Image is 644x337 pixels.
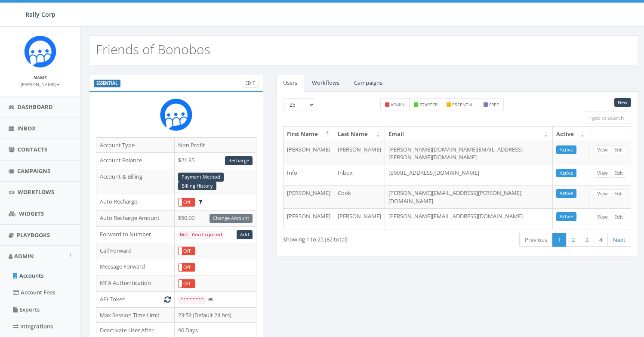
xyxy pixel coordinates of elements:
th: First Name: activate to sort column descending [283,127,334,142]
td: Call Forward [96,243,175,259]
label: Off [179,247,195,255]
a: View [594,169,611,178]
td: Cook [334,185,385,208]
a: Next [607,233,631,247]
a: Workflows [305,74,346,92]
a: View [594,213,611,222]
span: Widgets [19,210,44,217]
td: [PERSON_NAME] [283,185,334,208]
div: Showing 1 to 25 (82 total) [283,232,420,244]
td: Forward to Number [96,226,175,243]
img: Rally_Corp_Icon.png [160,99,192,131]
a: Recharge [225,156,253,165]
a: View [594,145,611,155]
td: [PERSON_NAME][EMAIL_ADDRESS][DOMAIN_NAME] [385,208,553,229]
th: Active: activate to sort column ascending [553,127,589,142]
a: Edit [611,189,626,198]
span: Playbooks [17,231,50,239]
td: [PERSON_NAME] [283,142,334,165]
label: Off [179,263,195,272]
span: Admin [14,252,34,260]
a: Active [556,145,576,155]
a: Edit [611,145,626,155]
a: Active [556,169,576,178]
td: Message Forward [96,259,175,275]
td: Auto Recharge Amount [96,210,175,227]
label: Off [179,198,195,207]
small: Name [34,74,47,80]
a: 3 [580,233,594,247]
td: Account Type [96,137,175,153]
td: [PERSON_NAME][DOMAIN_NAME][EMAIL_ADDRESS][PERSON_NAME][DOMAIN_NAME] [385,142,553,165]
span: Workflows [18,188,54,196]
span: Contacts [18,145,47,153]
div: OnOff [178,263,195,272]
a: Billing History [178,182,216,191]
td: [PERSON_NAME] [334,142,385,165]
th: Last Name: activate to sort column ascending [334,127,385,142]
a: Campaigns [347,74,389,92]
span: Enable to prevent campaign failure. [199,198,202,205]
td: MFA Authentication [96,275,175,292]
small: starter [419,102,438,108]
td: Account Balance [96,153,175,169]
td: $50.00 [175,210,256,227]
div: OnOff [178,247,195,256]
i: Generate New Token [164,297,171,302]
td: Inbox [334,165,385,186]
td: $21.35 [175,153,256,169]
a: Edit [242,79,259,88]
td: [PERSON_NAME] [334,208,385,229]
span: Campaigns [17,167,50,175]
td: Account & Billing [96,169,175,194]
a: Edit [611,213,626,222]
a: 2 [566,233,580,247]
div: OnOff [178,279,195,288]
a: Payment Method [178,173,224,182]
td: [PERSON_NAME] [283,208,334,229]
td: API Token [96,292,175,308]
a: Previous [519,233,553,247]
input: Type to search [584,111,631,124]
small: free [489,102,499,108]
span: Dashboard [17,103,53,111]
a: Edit [611,169,626,178]
a: 1 [552,233,567,247]
span: Inbox [17,124,36,132]
a: View [594,189,611,198]
a: Active [556,189,576,198]
td: Non Profit [175,137,256,153]
td: [PERSON_NAME][EMAIL_ADDRESS][PERSON_NAME][DOMAIN_NAME] [385,185,553,208]
a: [PERSON_NAME] [21,80,60,88]
small: admin [391,102,405,108]
td: [EMAIL_ADDRESS][DOMAIN_NAME] [385,165,553,186]
td: Auto Recharge [96,194,175,210]
img: Icon_1.png [24,35,56,68]
a: Add [237,230,253,239]
small: essential [452,102,475,108]
h2: Friends of Bonobos [96,42,210,56]
code: Not Configured [178,231,224,239]
th: Email: activate to sort column ascending [385,127,553,142]
label: Off [179,280,195,288]
a: 4 [594,233,608,247]
small: [PERSON_NAME] [21,81,60,87]
a: Active [556,212,576,221]
a: Users [276,74,304,92]
div: OnOff [178,198,195,207]
td: Info [283,165,334,186]
td: 23:59 (Default 24 hrs) [175,307,256,323]
label: ESSENTIAL [94,80,120,87]
span: Rally Corp [25,10,55,19]
a: New [614,98,631,107]
td: Max Session Time Limit [96,307,175,323]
